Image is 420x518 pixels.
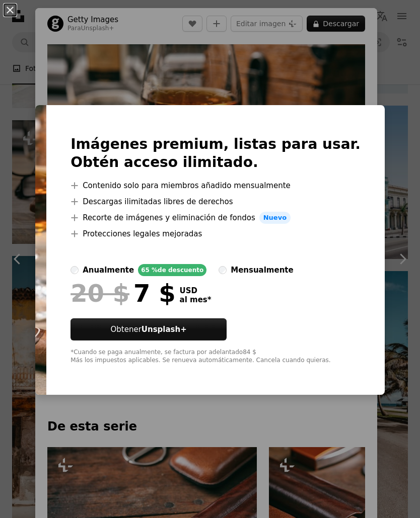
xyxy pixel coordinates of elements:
[71,135,361,171] h2: Imágenes premium, listas para usar. Obtén acceso ilimitado.
[142,325,187,334] strong: Unsplash+
[71,196,361,208] li: Descargas ilimitadas libres de derechos
[180,286,212,295] span: USD
[71,318,227,340] button: ObtenerUnsplash+
[231,264,293,276] div: mensualmente
[71,266,79,274] input: anualmente65 %de descuento
[71,212,361,224] li: Recorte de imágenes y eliminación de fondos
[83,264,134,276] div: anualmente
[71,228,361,240] li: Protecciones legales mejoradas
[71,280,129,306] span: 20 $
[180,295,212,304] span: al mes *
[259,212,291,224] span: Nuevo
[71,180,361,192] li: Contenido solo para miembros añadido mensualmente
[219,266,227,274] input: mensualmente
[138,264,206,276] div: 65 % de descuento
[71,280,175,306] div: 7 $
[71,349,361,365] div: *Cuando se paga anualmente, se factura por adelantado 84 $ Más los impuestos aplicables. Se renue...
[35,105,46,395] img: premium_photo-1682125792755-40f2c999e884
